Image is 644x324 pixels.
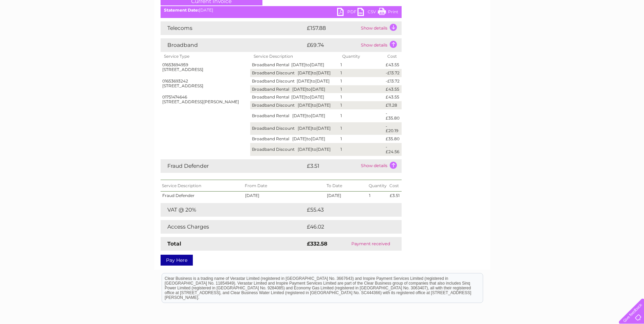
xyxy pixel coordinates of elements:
[384,61,401,69] td: £43.55
[307,87,311,92] span: to
[161,52,250,61] th: Service Type
[384,85,401,93] td: £43.55
[161,192,244,200] td: Fraud Defender
[384,122,401,135] td: -£20.19
[384,143,401,156] td: -£24.56
[250,109,339,122] td: Broadband Rental [DATE] [DATE]
[161,8,402,13] div: [DATE]
[367,180,388,192] th: Quantity
[367,192,388,200] td: 1
[339,69,384,77] td: 1
[516,3,563,12] a: 0333 014 3131
[339,135,384,143] td: 1
[599,29,615,34] a: Contact
[340,237,402,251] td: Payment received
[164,7,199,13] b: Statement Date:
[311,78,315,84] span: to
[306,94,310,100] span: to
[307,240,327,247] strong: £332.58
[305,203,388,217] td: £55.43
[359,21,402,35] td: Show details
[339,143,384,156] td: 1
[312,103,316,108] span: to
[250,143,339,156] td: Broadband Discount [DATE] [DATE]
[384,52,401,61] th: Cost
[339,101,384,109] td: 1
[250,61,339,69] td: Broadband Rental [DATE] [DATE]
[161,159,305,173] td: Fraud Defender
[312,70,316,75] span: to
[339,93,384,101] td: 1
[305,21,359,35] td: £157.88
[243,192,325,200] td: [DATE]
[305,220,388,234] td: £46.02
[305,38,359,52] td: £69.74
[250,77,339,85] td: Broadband Discount [DATE] [DATE]
[250,122,339,135] td: Broadband Discount [DATE] [DATE]
[622,29,638,34] a: Log out
[339,85,384,93] td: 1
[250,52,339,61] th: Service Description
[339,61,384,69] td: 1
[307,113,311,118] span: to
[161,203,305,217] td: VAT @ 20%
[339,52,384,61] th: Quantity
[388,192,401,200] td: £3.51
[312,147,316,152] span: to
[250,85,339,93] td: Broadband Rental [DATE] [DATE]
[560,29,581,34] a: Telecoms
[384,77,401,85] td: -£13.72
[161,220,305,234] td: Access Charges
[337,8,357,18] a: PDF
[325,192,368,200] td: [DATE]
[384,135,401,143] td: £35.80
[307,136,311,141] span: to
[162,4,483,33] div: Clear Business is a trading name of Verastar Limited (registered in [GEOGRAPHIC_DATA] No. 3667643...
[325,180,368,192] th: To Date
[359,38,402,52] td: Show details
[357,8,378,18] a: CSV
[378,8,398,18] a: Print
[250,101,339,109] td: Broadband Discount [DATE] [DATE]
[339,77,384,85] td: 1
[384,93,401,101] td: £43.55
[384,109,401,122] td: -£35.80
[359,159,402,173] td: Show details
[161,21,305,35] td: Telecoms
[162,62,249,72] div: 01653694959 [STREET_ADDRESS]
[541,29,556,34] a: Energy
[161,38,305,52] td: Broadband
[388,180,401,192] th: Cost
[250,93,339,101] td: Broadband Rental [DATE] [DATE]
[162,79,249,88] div: 01653693242 [STREET_ADDRESS]
[585,29,595,34] a: Blog
[161,255,193,266] a: Pay Here
[306,62,310,67] span: to
[339,122,384,135] td: 1
[312,126,316,131] span: to
[525,29,537,34] a: Water
[22,18,57,38] img: logo.png
[162,95,249,104] div: 01751474646 [STREET_ADDRESS][PERSON_NAME]
[167,240,181,247] strong: Total
[339,109,384,122] td: 1
[384,69,401,77] td: -£13.72
[161,180,244,192] th: Service Description
[250,69,339,77] td: Broadband Discount [DATE] [DATE]
[250,135,339,143] td: Broadband Rental [DATE] [DATE]
[384,101,401,109] td: £11.28
[243,180,325,192] th: From Date
[305,159,359,173] td: £3.51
